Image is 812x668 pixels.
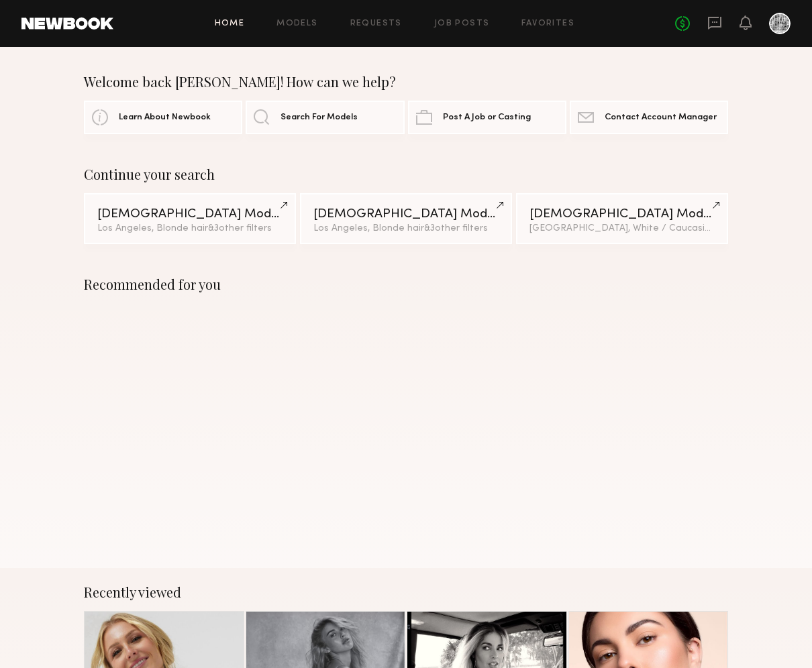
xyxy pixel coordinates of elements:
[276,19,317,28] a: Models
[529,208,715,221] div: [DEMOGRAPHIC_DATA] Models
[300,193,512,244] a: [DEMOGRAPHIC_DATA] ModelsLos Angeles, Blonde hair&3other filters
[84,101,242,134] a: Learn About Newbook
[521,19,574,28] a: Favorites
[84,276,728,292] div: Recommended for you
[119,113,211,122] span: Learn About Newbook
[97,224,283,233] div: Los Angeles, Blonde hair
[97,208,283,221] div: [DEMOGRAPHIC_DATA] Models
[313,224,499,233] div: Los Angeles, Blonde hair
[529,224,715,233] div: [GEOGRAPHIC_DATA], White / Caucasian
[215,19,245,28] a: Home
[424,224,488,233] span: & 3 other filter s
[84,584,728,600] div: Recently viewed
[605,113,717,122] span: Contact Account Manager
[408,101,566,134] a: Post A Job or Casting
[246,101,404,134] a: Search For Models
[84,74,728,90] div: Welcome back [PERSON_NAME]! How can we help?
[84,193,296,244] a: [DEMOGRAPHIC_DATA] ModelsLos Angeles, Blonde hair&3other filters
[443,113,531,122] span: Post A Job or Casting
[434,19,490,28] a: Job Posts
[208,224,272,233] span: & 3 other filter s
[516,193,728,244] a: [DEMOGRAPHIC_DATA] Models[GEOGRAPHIC_DATA], White / Caucasian
[570,101,728,134] a: Contact Account Manager
[281,113,358,122] span: Search For Models
[350,19,402,28] a: Requests
[84,166,728,182] div: Continue your search
[313,208,499,221] div: [DEMOGRAPHIC_DATA] Models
